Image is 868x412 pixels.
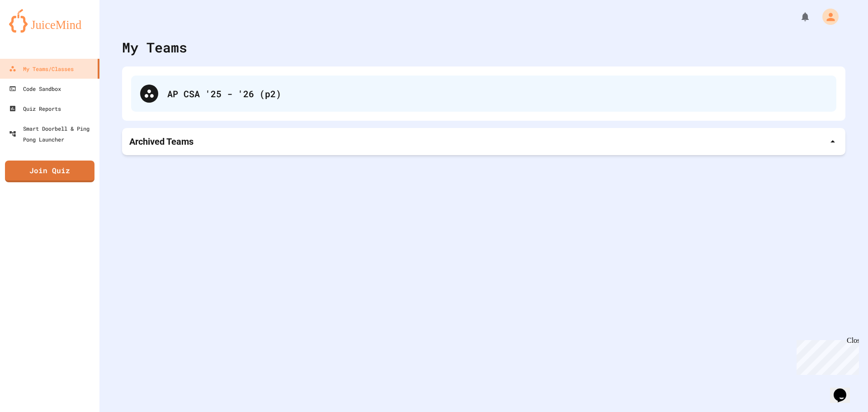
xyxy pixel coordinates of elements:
div: Smart Doorbell & Ping Pong Launcher [9,123,96,145]
div: My Account [813,6,841,27]
div: AP CSA '25 - '26 (p2) [167,87,827,100]
p: Archived Teams [129,135,193,148]
iframe: chat widget [793,336,859,375]
div: Quiz Reports [9,103,61,114]
div: Chat with us now!Close [4,4,62,57]
div: My Notifications [783,9,813,24]
a: Join Quiz [5,161,94,182]
div: AP CSA '25 - '26 (p2) [131,76,836,112]
div: My Teams/Classes [9,63,74,74]
div: My Teams [122,37,187,57]
img: logo-orange.svg [9,9,90,33]
div: Code Sandbox [9,83,61,94]
iframe: chat widget [830,376,859,403]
